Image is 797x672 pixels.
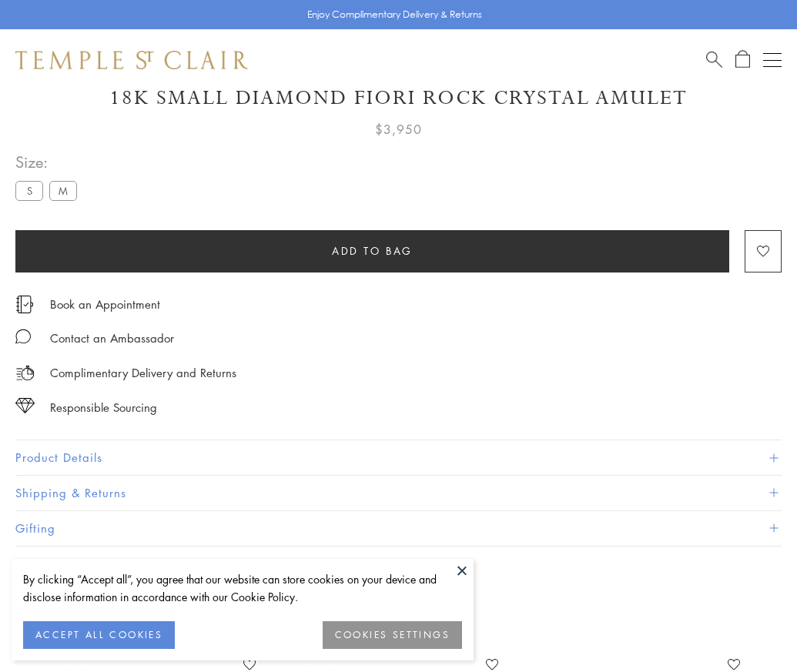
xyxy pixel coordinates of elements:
[15,511,782,546] button: Gifting
[50,363,236,383] p: Complimentary Delivery and Returns
[23,621,175,649] button: ACCEPT ALL COOKIES
[307,7,482,22] p: Enjoy Complimentary Delivery & Returns
[15,440,782,475] button: Product Details
[763,51,782,69] button: Open navigation
[50,398,157,417] div: Responsible Sourcing
[15,476,782,510] button: Shipping & Returns
[706,50,722,69] a: Search
[323,621,462,649] button: COOKIES SETTINGS
[332,242,413,259] span: Add to bag
[15,296,34,313] img: icon_appointment.svg
[15,230,729,272] button: Add to bag
[49,181,77,200] label: M
[50,329,174,348] div: Contact an Ambassador
[15,149,83,175] span: Size:
[375,119,422,139] span: $3,950
[15,85,782,112] h1: 18K Small Diamond Fiori Rock Crystal Amulet
[50,296,160,313] a: Book an Appointment
[15,329,31,344] img: MessageIcon-01_2.svg
[15,181,43,200] label: S
[23,570,462,606] div: By clicking “Accept all”, you agree that our website can store cookies on your device and disclos...
[735,50,750,69] a: Open Shopping Bag
[15,51,248,69] img: Temple St. Clair
[15,398,35,413] img: icon_sourcing.svg
[15,363,35,383] img: icon_delivery.svg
